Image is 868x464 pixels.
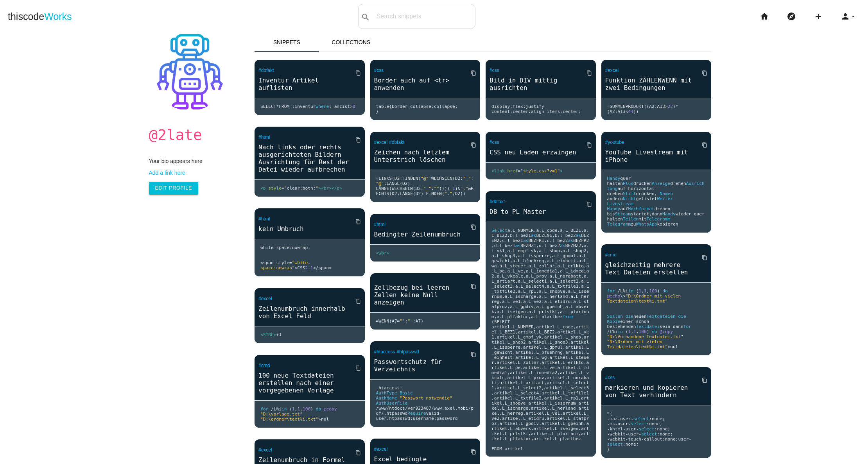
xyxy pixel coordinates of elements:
span: WhatsApp [636,222,657,227]
span: D2 [416,191,421,196]
span: as [576,233,581,238]
span: : [510,104,513,109]
span: kopieren [657,222,678,227]
span: L_NUMMER [513,228,534,233]
a: Copy to Clipboard [580,66,592,80]
span: cken [641,181,652,186]
span: > [350,104,353,109]
a: Zellbezug bei leeren Zellen keine Null anzeigen [370,283,481,307]
i: content_copy [471,66,476,80]
span: WECHSELN [392,186,413,191]
span: , [655,191,657,196]
span: 44 [628,109,633,114]
a: kein Umbruch [255,224,365,233]
span: a [560,228,563,233]
img: robot.png [151,33,229,111]
span: href [507,168,518,174]
span: l_bez2 [544,243,560,248]
span: D2 [402,181,407,186]
span: D2 [416,186,421,191]
span: gelistet [636,196,657,201]
span: items [547,109,560,114]
span: l_bez1 [507,238,523,243]
span: ( [413,191,416,196]
span: drehen bis [607,206,673,217]
span: )) [633,109,638,114]
a: Copy to Clipboard [349,215,361,229]
span: d [539,243,542,248]
span: > [560,168,563,174]
span: . [497,243,500,248]
span: ; [313,186,316,191]
span: d [494,243,497,248]
span: as [568,238,573,243]
a: #youtube [605,140,624,145]
a: Copy to Clipboard [464,445,476,459]
span: ; [578,109,581,114]
span: Livestream [607,201,633,206]
i: content_copy [355,66,361,80]
span: D2 [395,176,400,181]
span: & [468,186,471,191]
span: cken [644,191,655,196]
a: Add a link here [149,170,239,176]
i: content_copy [471,220,476,234]
span: a [536,228,539,233]
span: FINDEN [402,176,418,181]
span: )- [421,191,426,196]
span: ( [389,191,392,196]
button: search [359,4,373,29]
a: thiscodeWorks [8,4,72,29]
span: FROM linventur [279,104,316,109]
span: auf [620,206,628,211]
a: Copy to Clipboard [580,197,592,211]
span: Namen [660,191,673,196]
span: . [563,228,565,233]
span: RECHTS [376,186,473,196]
span: as [560,243,565,248]
span: border [392,104,407,109]
i: content_copy [586,197,592,211]
span: justify [526,104,544,109]
span: dr [633,181,638,186]
a: Copy to Clipboard [696,66,707,80]
span: ; [384,181,387,186]
i: content_copy [586,138,592,152]
span: , [581,243,584,248]
a: #html [258,134,270,140]
span: ( [413,186,416,191]
span: <p [260,186,265,191]
a: #excel [605,68,619,73]
span: "." [460,186,468,191]
span: , [534,228,536,233]
span: dann [652,211,662,217]
i: content_copy [355,361,361,375]
span: = [376,176,379,181]
span: : [510,109,513,114]
a: #excel [258,296,272,301]
i: content_copy [355,215,361,229]
span: Works [44,11,72,22]
span: . [558,233,560,238]
span: both [303,186,313,191]
a: DB to PL Master [486,207,596,216]
span: . [586,228,589,233]
span: , [581,228,584,233]
span: ; [429,176,431,181]
span: Ä [378,186,381,191]
a: Copy to Clipboard [464,348,476,362]
span: Anzeige [652,181,670,186]
a: Copy to Clipboard [464,66,476,80]
span: ä [607,196,610,201]
a: Zeilenumbruch innerhalb von Excel Feld [255,304,365,321]
a: #excel [258,447,272,453]
span: <link [491,168,505,174]
a: Bedingter Zeilenumbruch [370,230,481,239]
span: auf horizontal drehen [607,186,657,196]
span: wieder quer halten [607,211,707,222]
span: : [615,109,618,114]
span: > [665,104,668,109]
span: quer halten [607,176,633,186]
span: ; [523,104,526,109]
h1: @2late [149,127,239,143]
